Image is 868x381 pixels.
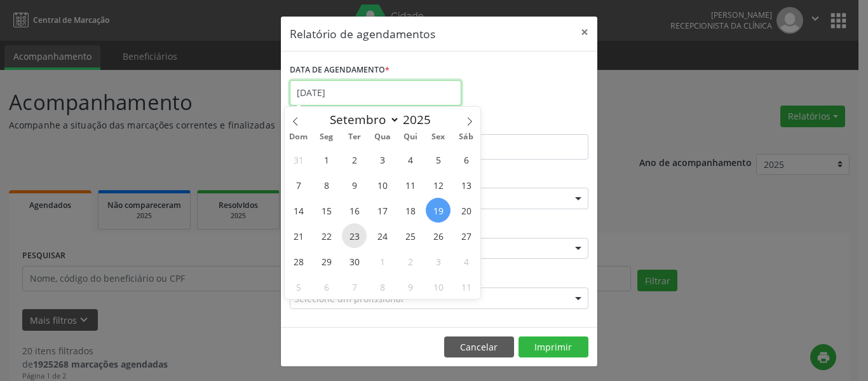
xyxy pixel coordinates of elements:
span: Outubro 7, 2025 [342,274,367,299]
span: Qua [369,133,397,141]
span: Setembro 29, 2025 [314,249,339,274]
span: Setembro 9, 2025 [342,172,367,197]
span: Setembro 18, 2025 [398,198,423,223]
span: Setembro 25, 2025 [398,223,423,248]
span: Setembro 6, 2025 [454,147,478,172]
span: Setembro 30, 2025 [342,249,367,274]
span: Outubro 10, 2025 [426,274,451,299]
span: Setembro 11, 2025 [398,172,423,197]
span: Setembro 20, 2025 [454,198,478,223]
span: Setembro 17, 2025 [370,198,395,223]
span: Outubro 4, 2025 [454,249,478,274]
span: Sáb [452,133,480,141]
span: Setembro 5, 2025 [426,147,451,172]
span: Setembro 10, 2025 [370,172,395,197]
span: Dom [285,133,313,141]
span: Setembro 3, 2025 [370,147,395,172]
span: Outubro 8, 2025 [370,274,395,299]
span: Setembro 7, 2025 [286,172,311,197]
span: Setembro 13, 2025 [454,172,478,197]
span: Setembro 15, 2025 [314,198,339,223]
span: Setembro 4, 2025 [398,147,423,172]
input: Selecione uma data ou intervalo [290,80,461,106]
span: Outubro 1, 2025 [370,249,395,274]
span: Setembro 16, 2025 [342,198,367,223]
label: DATA DE AGENDAMENTO [290,60,390,80]
span: Setembro 23, 2025 [342,223,367,248]
input: Year [400,111,442,128]
span: Setembro 21, 2025 [286,223,311,248]
span: Outubro 2, 2025 [398,249,423,274]
span: Setembro 24, 2025 [370,223,395,248]
select: Month [323,111,400,128]
span: Setembro 27, 2025 [454,223,478,248]
button: Imprimir [519,336,588,358]
span: Setembro 2, 2025 [342,147,367,172]
input: Selecione o horário final [442,134,588,160]
span: Outubro 9, 2025 [398,274,423,299]
span: Outubro 6, 2025 [314,274,339,299]
span: Setembro 19, 2025 [426,198,451,223]
button: Cancelar [444,336,514,358]
span: Outubro 5, 2025 [286,274,311,299]
span: Setembro 12, 2025 [426,172,451,197]
span: Setembro 26, 2025 [426,223,451,248]
span: Selecione um profissional [294,292,403,305]
span: Setembro 8, 2025 [314,172,339,197]
span: Ter [341,133,369,141]
span: Seg [313,133,341,141]
h5: Relatório de agendamentos [290,25,435,42]
span: Outubro 3, 2025 [426,249,451,274]
span: Setembro 14, 2025 [286,198,311,223]
span: Agosto 31, 2025 [286,147,311,172]
label: ATÉ [442,114,588,134]
button: Close [572,17,597,48]
span: Setembro 1, 2025 [314,147,339,172]
span: Outubro 11, 2025 [454,274,478,299]
span: Setembro 22, 2025 [314,223,339,248]
span: Sex [424,133,452,141]
span: Setembro 28, 2025 [286,249,311,274]
span: Qui [397,133,424,141]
